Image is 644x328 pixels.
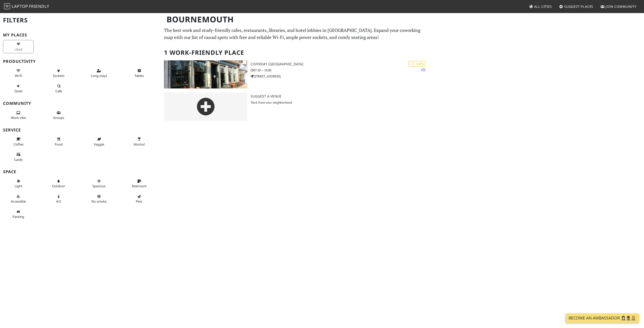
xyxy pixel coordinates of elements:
p: 1 [421,68,425,72]
button: Cards [3,150,34,164]
img: LaptopFriendly [4,3,10,9]
h3: Productivity [3,59,158,64]
p: [STREET_ADDRESS] [251,74,429,79]
p: 07:30 – 18:00 [251,68,429,73]
img: Coffee#1 Southbourne [164,60,248,88]
span: Group tables [53,115,64,120]
span: Work-friendly tables [135,73,144,78]
button: Food [43,135,74,148]
h3: My Places [3,33,158,37]
button: Alcohol [124,135,154,148]
h3: Service [3,128,158,132]
span: Alcohol [134,142,145,147]
a: LaptopFriendly LaptopFriendly [4,2,49,11]
h3: Coffee#1 [GEOGRAPHIC_DATA] [251,62,429,66]
a: Coffee#1 Southbourne | 64% 1 Coffee#1 [GEOGRAPHIC_DATA] 07:30 – 18:00 [STREET_ADDRESS] [161,60,429,88]
button: Parking [3,208,34,221]
a: All Cities [527,2,554,11]
h3: Space [3,169,158,174]
span: Smoke free [91,199,107,204]
span: Air conditioned [56,199,61,204]
button: Tables [124,67,154,80]
button: Accessible [3,192,34,206]
button: Light [3,177,34,190]
h1: Bournemouth [163,13,428,26]
span: Quiet [14,89,23,93]
button: Sockets [43,67,74,80]
span: Coffee [14,142,23,147]
a: Become an Ambassador 🤵🏻‍♀️🤵🏾‍♂️🤵🏼‍♀️ [566,313,639,323]
p: The best work and study-friendly cafes, restaurants, libraries, and hotel lobbies in [GEOGRAPHIC_... [164,27,426,41]
button: Outdoor [43,177,74,190]
span: Join Community [606,4,636,9]
span: People working [11,115,26,120]
button: A/C [43,192,74,206]
button: Veggie [84,135,114,148]
button: No smoke [84,192,114,206]
button: Restroom [124,177,154,190]
button: Spacious [84,177,114,190]
button: Wi-Fi [3,67,34,80]
span: Power sockets [53,73,64,78]
a: Suggest Places [557,2,595,11]
a: Suggest a Venue Work from your neighborhood [161,92,429,121]
span: Outdoor area [52,184,65,188]
button: Groups [43,109,74,122]
span: Accessible [11,199,26,204]
span: Restroom [132,184,147,188]
h2: Filters [3,13,158,28]
span: Spacious [92,184,106,188]
h2: 1 Work-Friendly Place [164,45,426,60]
button: Quiet [3,82,34,95]
p: Work from your neighborhood [251,100,429,105]
a: Join Community [598,2,638,11]
h3: Suggest a Venue [251,94,429,99]
span: Food [55,142,63,147]
div: | 64% [408,61,425,67]
span: Stable Wi-Fi [15,73,22,78]
span: Suggest Places [564,4,593,9]
span: Friendly [29,4,49,9]
span: Long stays [91,73,107,78]
button: Long stays [84,67,114,80]
h3: Community [3,101,158,106]
button: Work vibe [3,109,34,122]
img: gray-place-d2bdb4477600e061c01bd816cc0f2ef0cfcb1ca9e3ad78868dd16fb2af073a21.png [164,92,248,121]
button: Calls [43,82,74,95]
span: Pet friendly [136,199,142,204]
span: Video/audio calls [55,89,62,93]
span: All Cities [534,4,552,9]
span: Credit cards [14,157,23,162]
button: Coffee [3,135,34,148]
span: Natural light [15,184,22,188]
button: Pets [124,192,154,206]
span: Veggie [94,142,104,147]
span: Parking [13,214,24,219]
span: Laptop [12,4,28,9]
